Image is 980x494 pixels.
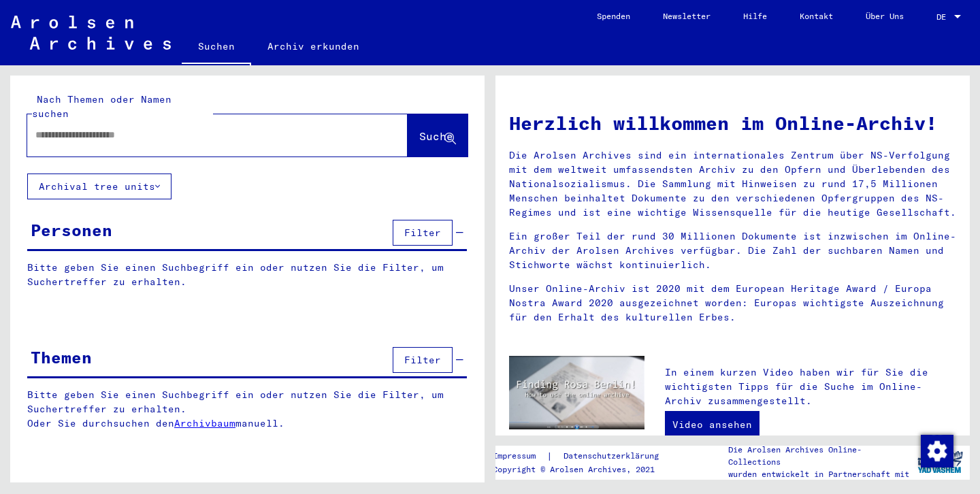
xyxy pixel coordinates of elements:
[493,449,675,463] div: |
[493,463,675,476] p: Copyright © Arolsen Archives, 2021
[11,16,171,50] img: Arolsen_neg.svg
[509,282,956,325] p: Unser Online-Archiv ist 2020 mit dem European Heritage Award / Europa Nostra Award 2020 ausgezeic...
[509,148,956,220] p: Die Arolsen Archives sind ein internationales Zentrum über NS-Verfolgung mit dem weltweit umfasse...
[404,354,441,366] span: Filter
[509,109,956,137] h1: Herzlich willkommen im Online-Archiv!
[32,93,171,120] mat-label: Nach Themen oder Namen suchen
[509,229,956,272] p: Ein großer Teil der rund 30 Millionen Dokumente ist inzwischen im Online-Archiv der Arolsen Archi...
[182,30,251,65] a: Suchen
[665,365,956,408] p: In einem kurzen Video haben wir für Sie die wichtigsten Tipps für die Suche im Online-Archiv zusa...
[27,388,468,431] p: Bitte geben Sie einen Suchbegriff ein oder nutzen Sie die Filter, um Suchertreffer zu erhalten. O...
[728,468,911,480] p: wurden entwickelt in Partnerschaft mit
[174,417,235,429] a: Archivbaum
[915,445,966,479] img: yv_logo.png
[665,411,759,438] a: Video ansehen
[393,347,453,373] button: Filter
[921,435,953,467] img: Zustimmung ändern
[408,114,468,157] button: Suche
[553,449,675,463] a: Datenschutzerklärung
[27,261,467,289] p: Bitte geben Sie einen Suchbegriff ein oder nutzen Sie die Filter, um Suchertreffer zu erhalten.
[493,449,546,463] a: Impressum
[509,356,644,429] img: video.jpg
[728,444,911,468] p: Die Arolsen Archives Online-Collections
[419,129,453,143] span: Suche
[251,30,376,63] a: Archiv erkunden
[27,174,171,199] button: Archival tree units
[31,218,112,242] div: Personen
[393,220,453,246] button: Filter
[31,345,92,369] div: Themen
[936,12,951,22] span: DE
[404,227,441,239] span: Filter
